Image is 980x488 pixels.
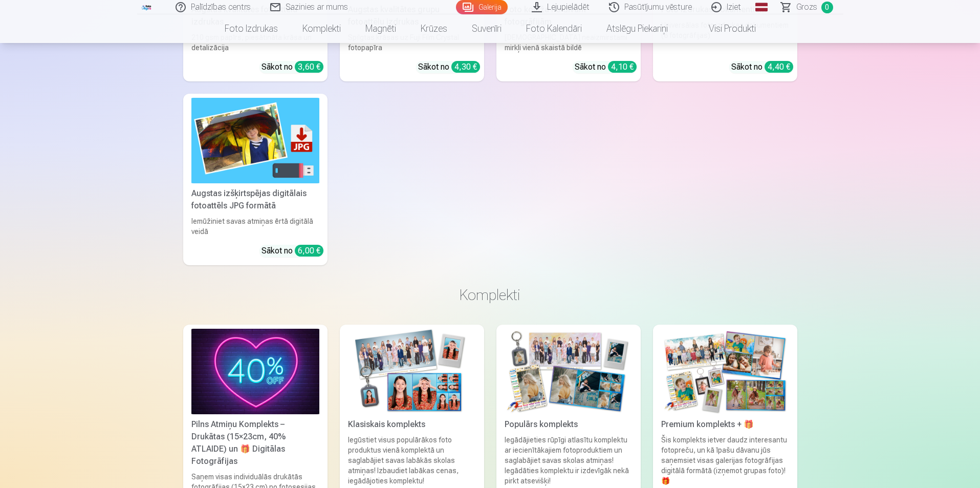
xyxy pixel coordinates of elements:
img: Premium komplekts + 🎁 [661,329,789,414]
div: Populārs komplekts [500,418,637,431]
h3: Komplekti [191,286,789,304]
div: Sākot no [731,61,793,73]
div: Sākot no [262,61,323,73]
div: Sākot no [418,61,480,73]
div: 6,00 € [295,245,323,257]
div: Premium komplekts + 🎁 [657,418,793,431]
a: Visi produkti [680,14,768,43]
div: Augstas izšķirtspējas digitālais fotoattēls JPG formātā [187,187,323,212]
div: 4,30 € [451,61,480,73]
a: Atslēgu piekariņi [594,14,680,43]
div: Pilns Atmiņu Komplekts – Drukātas (15×23cm, 40% ATLAIDE) un 🎁 Digitālas Fotogrāfijas [187,418,323,468]
img: Pilns Atmiņu Komplekts – Drukātas (15×23cm, 40% ATLAIDE) un 🎁 Digitālas Fotogrāfijas [191,329,319,414]
a: Krūzes [408,14,460,43]
span: Grozs [796,1,817,13]
a: Augstas izšķirtspējas digitālais fotoattēls JPG formātāAugstas izšķirtspējas digitālais fotoattēl... [183,94,328,265]
a: Foto kalendāri [514,14,594,43]
span: 0 [821,2,833,13]
a: Suvenīri [460,14,514,43]
img: Augstas izšķirtspējas digitālais fotoattēls JPG formātā [191,98,319,183]
img: Populārs komplekts [505,329,633,414]
div: 4,10 € [608,61,637,73]
div: Iemūžiniet savas atmiņas ērtā digitālā veidā [187,216,323,237]
div: Klasiskais komplekts [344,418,480,431]
a: Foto izdrukas [212,14,290,43]
a: Magnēti [353,14,408,43]
div: 3,60 € [295,61,323,73]
img: /fa1 [141,4,153,10]
div: Sākot no [262,245,323,257]
img: Klasiskais komplekts [348,329,476,414]
div: 4,40 € [765,61,793,73]
a: Komplekti [290,14,353,43]
div: Sākot no [575,61,637,73]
